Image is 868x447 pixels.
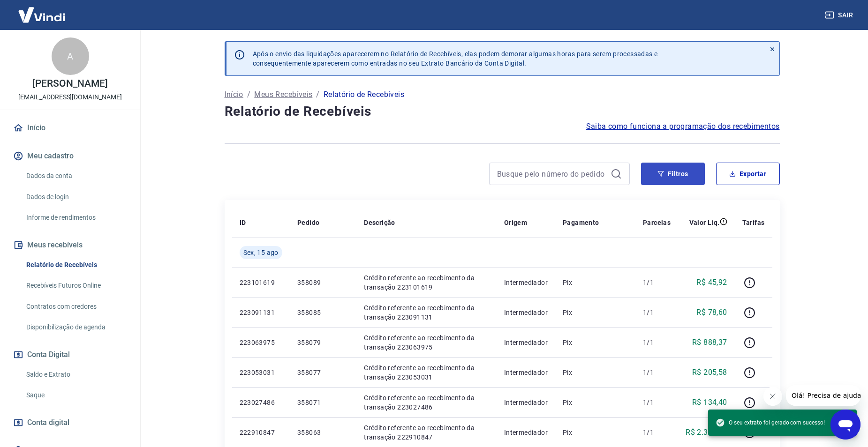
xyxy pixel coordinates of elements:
p: Pix [563,308,628,317]
p: 1/1 [643,308,671,317]
p: Descrição [364,218,395,227]
p: Relatório de Recebíveis [324,89,404,100]
p: 1/1 [643,278,671,287]
a: Início [225,89,243,100]
p: 1/1 [643,398,671,407]
a: Recebíveis Futuros Online [23,276,129,295]
p: Valor Líq. [689,218,720,227]
button: Conta Digital [11,344,129,365]
p: 358077 [297,368,349,377]
button: Exportar [716,163,780,185]
a: Saque [23,386,129,405]
p: Intermediador [504,278,548,287]
p: Intermediador [504,308,548,317]
p: 358085 [297,308,349,317]
p: 223091131 [240,308,282,317]
p: Parcelas [643,218,671,227]
a: Informe de rendimentos [23,208,129,227]
p: / [316,89,319,100]
p: R$ 2.382,14 [686,427,727,438]
p: [EMAIL_ADDRESS][DOMAIN_NAME] [18,92,122,102]
p: 358089 [297,278,349,287]
p: 358079 [297,338,349,347]
p: 358063 [297,428,349,437]
p: Pix [563,278,628,287]
iframe: Botão para abrir a janela de mensagens [830,410,860,440]
a: Contratos com credores [23,297,129,316]
p: Crédito referente ao recebimento da transação 223101619 [364,273,489,292]
p: Após o envio das liquidações aparecerem no Relatório de Recebíveis, elas podem demorar algumas ho... [253,49,658,68]
p: Pix [563,338,628,347]
p: R$ 134,40 [692,397,727,408]
p: 1/1 [643,368,671,377]
p: 1/1 [643,428,671,437]
p: R$ 888,37 [692,337,727,348]
p: 223027486 [240,398,282,407]
p: ID [240,218,246,227]
p: Crédito referente ao recebimento da transação 223027486 [364,393,489,412]
p: R$ 205,58 [692,367,727,378]
p: / [247,89,250,100]
span: Olá! Precisa de ajuda? [6,7,79,14]
p: 223053031 [240,368,282,377]
p: Crédito referente ao recebimento da transação 222910847 [364,423,489,442]
input: Busque pelo número do pedido [497,167,607,181]
p: Crédito referente ao recebimento da transação 223091131 [364,303,489,322]
p: 1/1 [643,338,671,347]
img: Vindi [11,0,72,29]
p: Intermediador [504,428,548,437]
p: Origem [504,218,527,227]
p: R$ 45,92 [696,277,727,288]
span: Sex, 15 ago [243,248,279,257]
a: Meus Recebíveis [254,89,312,100]
a: Saldo e Extrato [23,365,129,384]
iframe: Fechar mensagem [763,387,782,406]
a: Dados de login [23,187,129,207]
div: A [52,37,89,75]
p: 223101619 [240,278,282,287]
p: Pix [563,428,628,437]
p: [PERSON_NAME] [32,79,107,89]
p: Intermediador [504,368,548,377]
button: Meus recebíveis [11,235,129,255]
p: Pagamento [563,218,599,227]
p: Pix [563,368,628,377]
button: Sair [823,7,857,24]
p: R$ 78,60 [696,307,727,318]
p: Pix [563,398,628,407]
span: Conta digital [27,416,69,429]
a: Dados da conta [23,166,129,186]
p: 358071 [297,398,349,407]
iframe: Mensagem da empresa [786,385,860,406]
p: Crédito referente ao recebimento da transação 223063975 [364,333,489,352]
button: Filtros [641,163,705,185]
a: Conta digital [11,412,129,433]
a: Início [11,118,129,138]
a: Saiba como funciona a programação dos recebimentos [586,121,780,132]
p: 223063975 [240,338,282,347]
a: Relatório de Recebíveis [23,255,129,275]
p: Intermediador [504,338,548,347]
p: 222910847 [240,428,282,437]
a: Disponibilização de agenda [23,318,129,337]
h4: Relatório de Recebíveis [225,102,780,121]
button: Meu cadastro [11,146,129,166]
p: Crédito referente ao recebimento da transação 223053031 [364,363,489,382]
span: O seu extrato foi gerado com sucesso! [716,418,825,427]
p: Intermediador [504,398,548,407]
p: Tarifas [742,218,765,227]
p: Pedido [297,218,319,227]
